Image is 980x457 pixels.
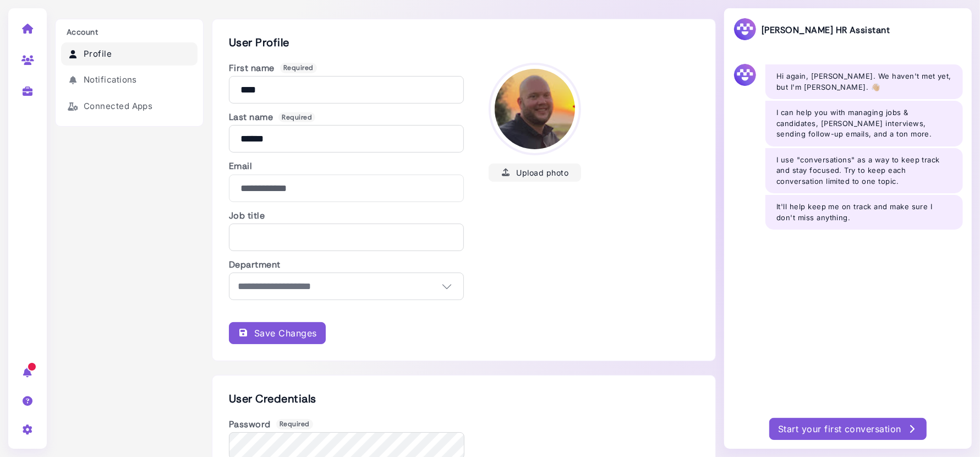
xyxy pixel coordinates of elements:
h3: Email [229,161,464,171]
a: Notifications [61,68,198,92]
h3: [PERSON_NAME] HR Assistant [733,17,890,43]
a: Connected Apps [61,95,198,118]
h3: Department [229,259,464,270]
span: Required [276,419,313,429]
div: Upload photo [501,167,568,178]
a: Profile [61,42,198,66]
h3: Account [61,28,198,37]
div: Start your first conversation [778,422,918,436]
h2: User Credentials [229,392,699,405]
button: Save Changes [229,322,326,344]
h2: User Profile [229,36,699,49]
span: Required [280,63,317,73]
button: Start your first conversation [769,418,927,440]
div: Hi again, [PERSON_NAME]. We haven't met yet, but I'm [PERSON_NAME]. 👋🏼 [765,64,963,99]
div: I use "conversations" as a way to keep track and stay focused. Try to keep each conversation limi... [765,148,963,194]
div: It'll help keep me on track and make sure I don't miss anything. [765,195,963,230]
h3: Password [229,419,464,429]
div: I can help you with managing jobs & candidates, [PERSON_NAME] interviews, sending follow-up email... [765,101,963,146]
span: Required [278,112,315,122]
h3: Last name [229,112,464,122]
h3: First name [229,63,464,73]
div: Save Changes [238,327,317,340]
button: Upload photo [489,164,581,182]
h3: Job title [229,210,464,221]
